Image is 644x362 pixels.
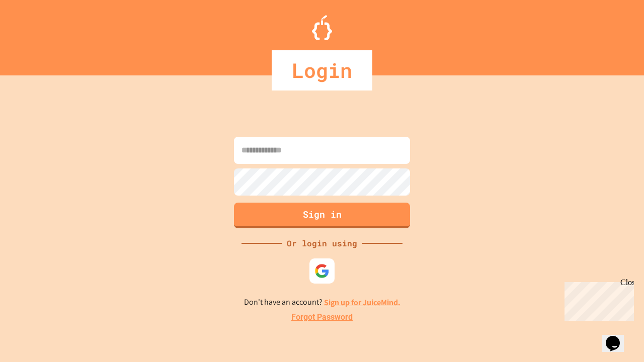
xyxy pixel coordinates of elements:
p: Don't have an account? [244,296,400,309]
a: Forgot Password [291,311,353,323]
button: Sign in [234,203,410,228]
img: Logo.svg [312,15,332,40]
img: google-icon.svg [314,263,330,279]
div: Or login using [282,237,362,249]
div: Login [272,50,372,90]
iframe: chat widget [560,278,634,321]
iframe: chat widget [602,322,634,352]
a: Sign up for JuiceMind. [324,297,400,308]
div: Chat with us now!Close [4,4,69,64]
